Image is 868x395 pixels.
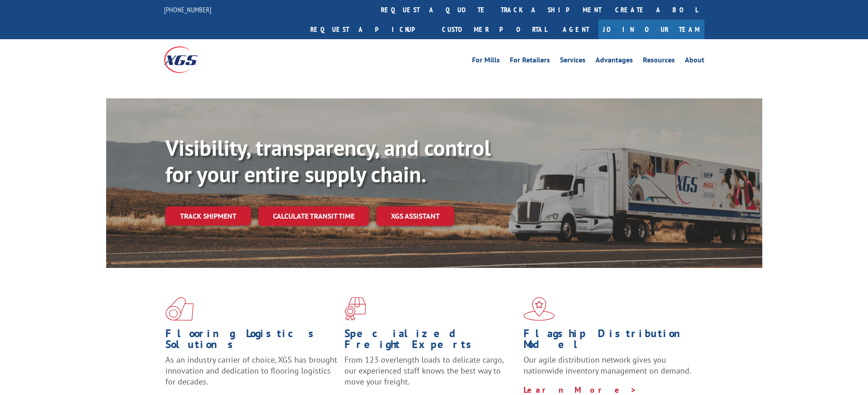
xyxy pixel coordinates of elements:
img: xgs-icon-total-supply-chain-intelligence-red [165,297,194,321]
a: For Mills [472,56,500,67]
a: Advantages [596,56,633,67]
a: Agent [554,20,598,39]
span: As an industry carrier of choice, XGS has brought innovation and dedication to flooring logistics... [165,354,337,387]
a: Request a pickup [303,20,435,39]
a: Services [560,56,586,67]
p: From 123 overlength loads to delicate cargo, our experienced staff knows the best way to move you... [344,354,517,395]
a: Join Our Team [598,20,704,39]
h1: Flooring Logistics Solutions [165,328,338,354]
a: [PHONE_NUMBER] [164,5,211,14]
a: Customer Portal [435,20,554,39]
a: About [685,56,704,67]
a: Calculate transit time [258,206,369,226]
a: XGS ASSISTANT [376,206,454,226]
a: Resources [643,56,675,67]
a: Learn More > [524,385,637,395]
a: For Retailers [510,56,550,67]
h1: Specialized Freight Experts [344,328,517,354]
img: xgs-icon-focused-on-flooring-red [344,297,366,321]
h1: Flagship Distribution Model [524,328,696,354]
img: xgs-icon-flagship-distribution-model-red [524,297,555,321]
a: Track shipment [165,206,251,226]
span: Our agile distribution network gives you nationwide inventory management on demand. [524,354,691,376]
b: Visibility, transparency, and control for your entire supply chain. [165,133,491,188]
